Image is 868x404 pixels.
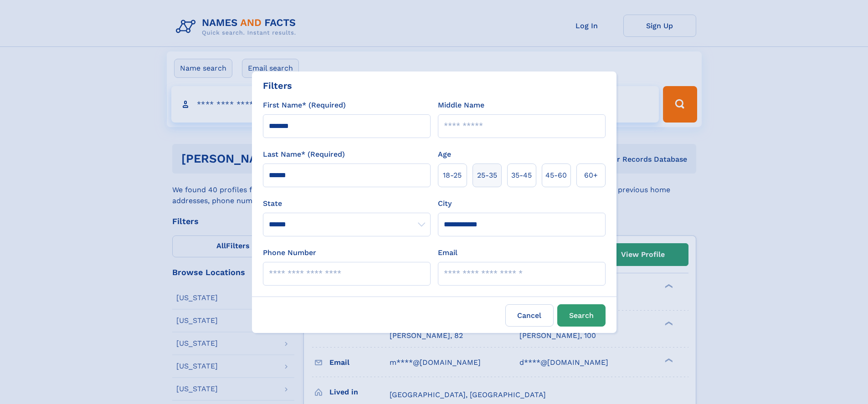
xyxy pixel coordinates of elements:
label: Age [438,149,451,160]
button: Search [557,304,606,327]
span: 45‑60 [545,170,567,181]
label: Email [438,247,457,258]
label: City [438,198,452,209]
span: 18‑25 [443,170,462,181]
span: 35‑45 [511,170,532,181]
span: 25‑35 [477,170,497,181]
label: First Name* (Required) [263,100,346,111]
label: Cancel [505,304,554,327]
label: State [263,198,431,209]
label: Phone Number [263,247,316,258]
div: Filters [263,79,292,92]
label: Last Name* (Required) [263,149,345,160]
label: Middle Name [438,100,484,111]
span: 60+ [584,170,598,181]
